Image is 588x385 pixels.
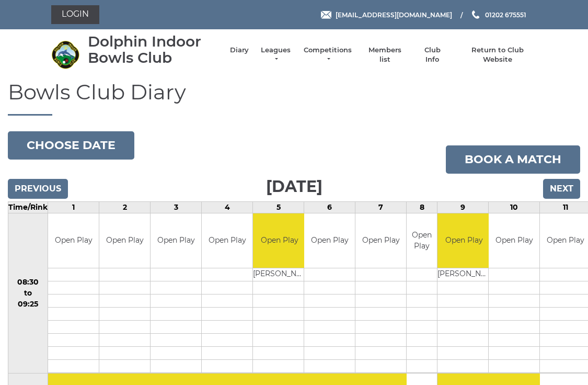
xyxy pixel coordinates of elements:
[48,213,99,268] td: Open Play
[8,179,68,199] input: Previous
[151,201,202,213] td: 3
[51,40,80,69] img: Dolphin Indoor Bowls Club
[8,81,580,116] h1: Bowls Club Diary
[253,268,306,281] td: [PERSON_NAME]
[363,46,407,64] a: Members list
[336,10,452,18] span: [EMAIL_ADDRESS][DOMAIN_NAME]
[99,201,151,213] td: 2
[437,213,490,268] td: Open Play
[259,46,292,64] a: Leagues
[437,268,490,281] td: [PERSON_NAME]
[304,201,355,213] td: 6
[8,131,134,160] button: Choose date
[8,213,48,373] td: 08:30 to 09:25
[321,10,452,20] a: Email [EMAIL_ADDRESS][DOMAIN_NAME]
[8,201,48,213] td: Time/Rink
[304,213,355,268] td: Open Play
[458,46,537,64] a: Return to Club Website
[51,5,99,24] a: Login
[489,213,539,268] td: Open Play
[407,213,437,268] td: Open Play
[253,213,306,268] td: Open Play
[99,213,150,268] td: Open Play
[417,46,447,64] a: Club Info
[202,201,253,213] td: 4
[472,10,479,19] img: Phone us
[151,213,201,268] td: Open Play
[230,46,249,55] a: Diary
[543,179,580,199] input: Next
[437,201,489,213] td: 9
[355,213,406,268] td: Open Play
[470,10,526,20] a: Phone us 01202 675551
[489,201,540,213] td: 10
[202,213,252,268] td: Open Play
[407,201,437,213] td: 8
[303,46,353,64] a: Competitions
[446,145,580,174] a: Book a match
[355,201,407,213] td: 7
[321,11,331,19] img: Email
[485,10,526,18] span: 01202 675551
[48,201,99,213] td: 1
[88,33,220,66] div: Dolphin Indoor Bowls Club
[253,201,304,213] td: 5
